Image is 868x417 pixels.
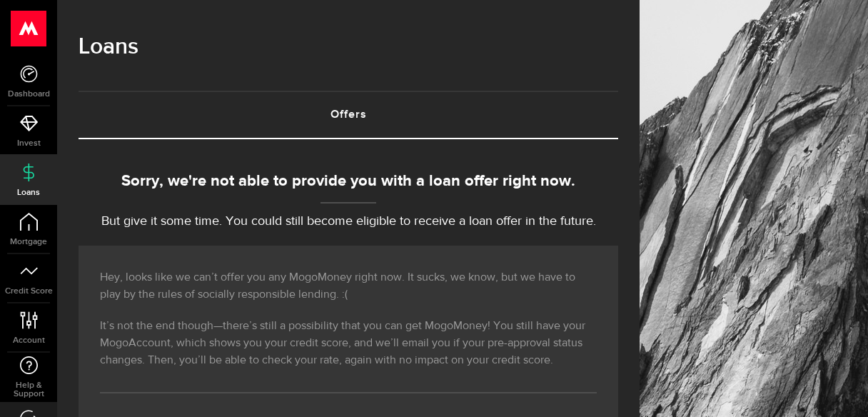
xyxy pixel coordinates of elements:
[79,29,618,66] h1: Loans
[79,170,618,194] div: Sorry, we're not able to provide you with a loan offer right now.
[100,269,597,303] p: Hey, looks like we can’t offer you any MogoMoney right now. It sucks, we know, but we have to pla...
[79,212,618,231] p: But give it some time. You could still become eligible to receive a loan offer in the future.
[100,318,597,369] p: It’s not the end though—there’s still a possibility that you can get MogoMoney! You still have yo...
[79,91,618,139] ul: Tabs Navigation
[808,357,868,417] iframe: LiveChat chat widget
[79,92,618,138] a: Offers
